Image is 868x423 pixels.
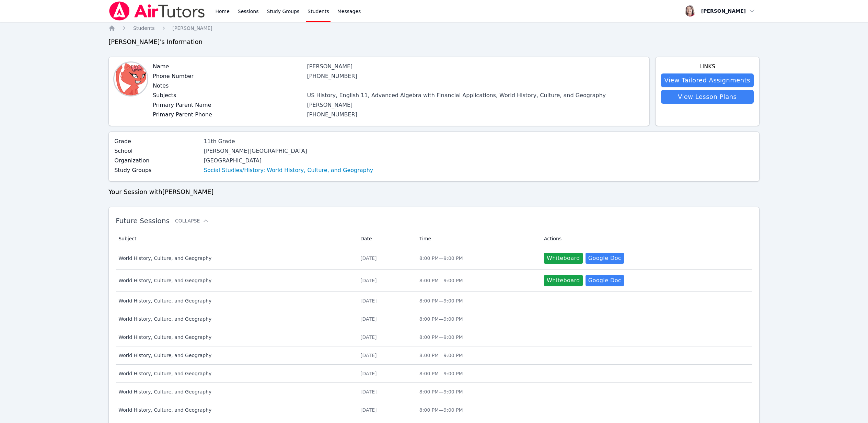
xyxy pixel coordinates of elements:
div: [DATE] [360,255,411,262]
div: [PERSON_NAME] [307,101,606,109]
a: Google Doc [586,253,624,264]
tr: World History, Culture, and Geography[DATE]8:00 PM—9:00 PMWhiteboardGoogle Doc [116,270,752,292]
div: [DATE] [360,352,411,359]
a: View Lesson Plans [661,90,754,104]
span: 8:00 PM — 9:00 PM [419,278,463,283]
span: 8:00 PM — 9:00 PM [419,371,463,376]
a: [PHONE_NUMBER] [307,111,357,118]
th: Actions [540,230,752,247]
span: 8:00 PM — 9:00 PM [419,353,463,358]
img: Luis Sanchez [114,62,147,95]
button: Collapse [175,217,209,224]
th: Subject [116,230,356,247]
h3: Your Session with [PERSON_NAME] [108,187,760,197]
tr: World History, Culture, and Geography[DATE]8:00 PM—9:00 PM [116,328,752,346]
span: 8:00 PM — 9:00 PM [419,298,463,304]
span: World History, Culture, and Geography [118,316,352,322]
h4: Links [661,62,754,71]
div: [DATE] [360,334,411,341]
a: Google Doc [586,275,624,286]
a: [PERSON_NAME] [173,25,212,32]
span: World History, Culture, and Geography [118,388,352,395]
div: [DATE] [360,316,411,322]
tr: World History, Culture, and Geography[DATE]8:00 PM—9:00 PM [116,383,752,401]
label: Primary Parent Name [153,101,303,109]
a: View Tailored Assignments [661,73,754,87]
span: World History, Culture, and Geography [118,255,352,262]
button: Whiteboard [544,275,583,286]
button: Whiteboard [544,253,583,264]
tr: World History, Culture, and Geography[DATE]8:00 PM—9:00 PM [116,346,752,365]
div: [DATE] [360,297,411,304]
span: World History, Culture, and Geography [118,334,352,341]
span: 8:00 PM — 9:00 PM [419,334,463,340]
div: [GEOGRAPHIC_DATA] [204,157,373,165]
th: Time [415,230,540,247]
div: [DATE] [360,277,411,284]
div: [PERSON_NAME] [307,62,606,71]
label: School [114,147,200,155]
th: Date [356,230,415,247]
label: Notes [153,82,303,90]
label: Grade [114,137,200,146]
tr: World History, Culture, and Geography[DATE]8:00 PM—9:00 PMWhiteboardGoogle Doc [116,247,752,270]
img: Air Tutors [108,1,206,21]
h3: [PERSON_NAME] 's Information [108,37,760,47]
div: [DATE] [360,407,411,413]
span: World History, Culture, and Geography [118,297,352,304]
tr: World History, Culture, and Geography[DATE]8:00 PM—9:00 PM [116,365,752,383]
nav: Breadcrumb [108,25,760,32]
label: Phone Number [153,72,303,80]
div: US History, English 11, Advanced Algebra with Financial Applications, World History, Culture, and... [307,91,606,100]
a: Social Studies/History: World History, Culture, and Geography [204,166,373,174]
tr: World History, Culture, and Geography[DATE]8:00 PM—9:00 PM [116,310,752,328]
span: 8:00 PM — 9:00 PM [419,389,463,395]
div: 11th Grade [204,137,373,146]
span: Students [133,25,154,31]
a: Students [133,25,154,32]
div: [DATE] [360,388,411,395]
label: Primary Parent Phone [153,111,303,119]
span: World History, Culture, and Geography [118,352,352,359]
label: Organization [114,157,200,165]
label: Subjects [153,91,303,100]
span: 8:00 PM — 9:00 PM [419,255,463,261]
tr: World History, Culture, and Geography[DATE]8:00 PM—9:00 PM [116,292,752,310]
span: [PERSON_NAME] [173,25,212,31]
span: 8:00 PM — 9:00 PM [419,407,463,413]
div: [PERSON_NAME][GEOGRAPHIC_DATA] [204,147,373,155]
label: Study Groups [114,166,200,174]
span: World History, Culture, and Geography [118,370,352,377]
tr: World History, Culture, and Geography[DATE]8:00 PM—9:00 PM [116,401,752,419]
label: Name [153,62,303,71]
span: Messages [337,8,361,15]
span: World History, Culture, and Geography [118,277,352,284]
span: World History, Culture, and Geography [118,407,352,413]
div: [DATE] [360,370,411,377]
span: 8:00 PM — 9:00 PM [419,316,463,322]
span: Future Sessions [116,217,170,225]
a: [PHONE_NUMBER] [307,73,357,79]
